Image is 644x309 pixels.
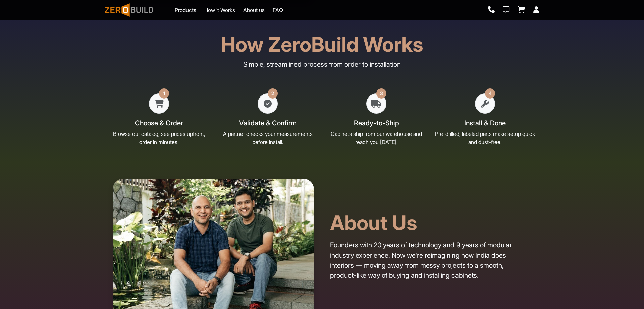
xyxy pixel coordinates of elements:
[354,119,399,127] h4: Ready-to-Ship
[204,6,235,14] a: How it Works
[435,130,535,146] p: Pre-drilled, labeled parts make setup quick and dust-free.
[243,6,265,14] a: About us
[330,210,531,235] h2: About Us
[105,32,539,56] h2: How ZeroBuild Works
[376,88,386,99] div: 3
[105,59,539,69] p: Simple, streamlined process from order to installation
[485,88,495,99] div: 4
[135,119,183,127] h4: Choose & Order
[330,240,531,280] p: Founders with 20 years of technology and 9 years of modular industry experience. Now we're reimag...
[326,130,427,146] p: Cabinets ship from our warehouse and reach you [DATE].
[105,3,153,17] img: ZeroBuild logo
[175,6,196,14] a: Products
[268,88,278,99] div: 2
[273,6,283,14] a: FAQ
[217,130,318,146] p: A partner checks your measurements before install.
[159,88,169,99] div: 1
[239,119,297,127] h4: Validate & Confirm
[464,119,506,127] h4: Install & Done
[109,130,209,146] p: Browse our catalog, see prices upfront, order in minutes.
[533,6,539,14] a: Login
